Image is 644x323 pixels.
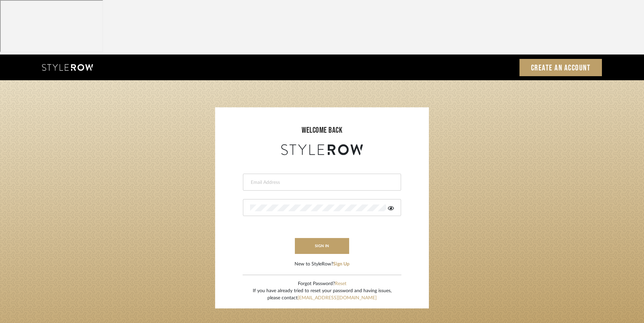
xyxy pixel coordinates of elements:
[298,296,377,300] a: [EMAIL_ADDRESS][DOMAIN_NAME]
[250,179,392,186] input: Email Address
[222,124,422,136] div: welcome back
[519,59,602,76] a: Create an Account
[253,280,392,287] div: Forgot Password?
[295,238,349,254] button: sign in
[333,261,349,268] button: Sign Up
[335,280,346,287] button: Reset
[295,261,349,268] div: New to StyleRow?
[253,287,392,302] div: If you have already tried to reset your password and having issues, please contact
